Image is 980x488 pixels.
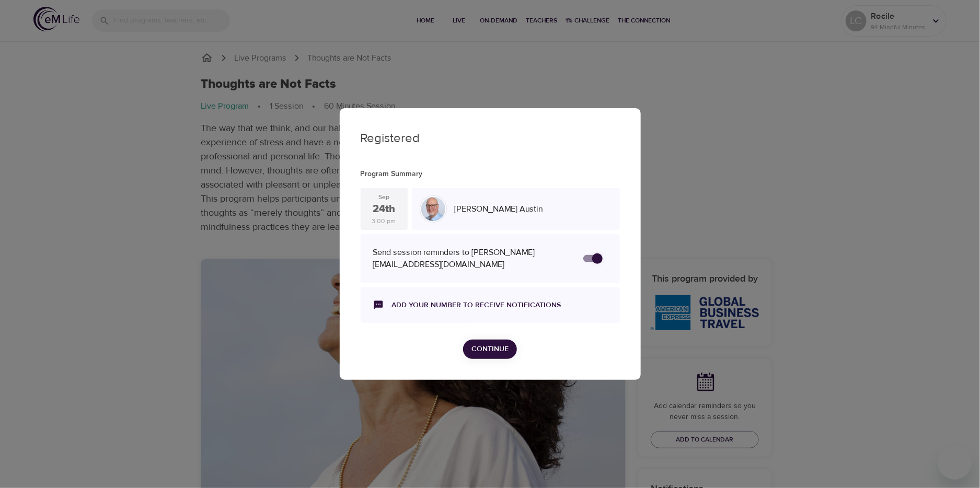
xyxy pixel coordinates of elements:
span: Continue [471,343,509,356]
a: Add your number to receive notifications [392,300,561,310]
div: Send session reminders to [PERSON_NAME][EMAIL_ADDRESS][DOMAIN_NAME] [373,247,573,271]
div: 24th [373,202,395,217]
p: Program Summary [361,169,620,180]
div: Sep [378,193,389,202]
div: [PERSON_NAME] Austin [451,199,616,219]
button: Continue [463,340,517,359]
div: 3:00 pm [372,217,396,226]
p: Registered [361,129,620,148]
